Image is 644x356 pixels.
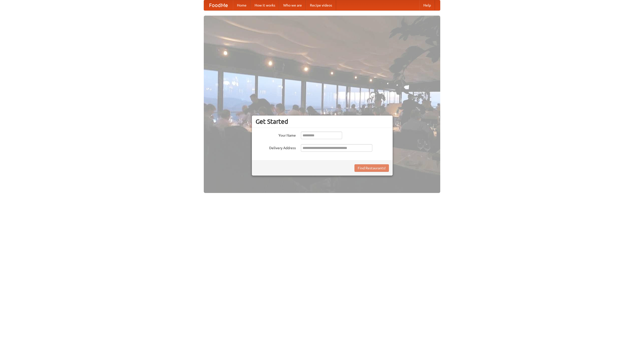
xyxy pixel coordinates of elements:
a: FoodMe [204,0,233,10]
h3: Get Started [256,118,389,125]
a: Recipe videos [306,0,336,10]
a: Help [419,0,435,10]
a: How it works [251,0,279,10]
button: Find Restaurants! [354,164,389,172]
a: Who we are [279,0,306,10]
label: Your Name [256,132,296,138]
a: Home [233,0,251,10]
label: Delivery Address [256,144,296,150]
